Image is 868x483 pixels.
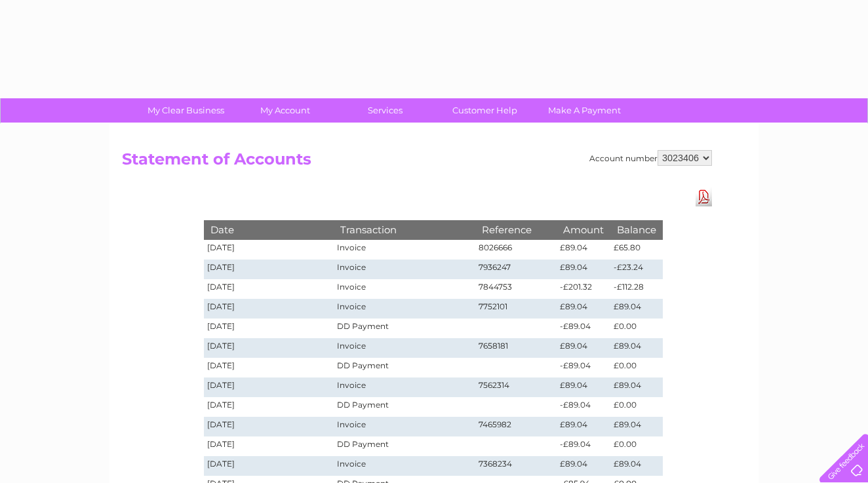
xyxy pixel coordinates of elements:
td: Invoice [334,299,475,319]
td: [DATE] [204,358,334,377]
td: Invoice [334,260,475,279]
th: Reference [475,220,557,239]
td: Invoice [334,279,475,299]
td: £0.00 [610,358,663,377]
td: Invoice [334,377,475,397]
td: [DATE] [204,299,334,319]
th: Amount [557,220,610,239]
td: £89.04 [557,240,610,260]
td: [DATE] [204,397,334,417]
td: 7368234 [475,456,557,476]
td: £0.00 [610,436,663,456]
th: Date [204,220,334,239]
td: £89.04 [557,377,610,397]
td: 7465982 [475,417,557,436]
td: £89.04 [610,456,663,476]
td: 7936247 [475,260,557,279]
td: Invoice [334,456,475,476]
td: [DATE] [204,240,334,260]
td: [DATE] [204,319,334,338]
td: [DATE] [204,377,334,397]
td: £89.04 [557,338,610,358]
td: -£201.32 [557,279,610,299]
td: -£89.04 [557,358,610,377]
td: 7658181 [475,338,557,358]
td: Invoice [334,338,475,358]
td: [DATE] [204,436,334,456]
td: 7844753 [475,279,557,299]
td: [DATE] [204,279,334,299]
td: £89.04 [610,417,663,436]
td: [DATE] [204,338,334,358]
a: My Clear Business [132,98,240,123]
td: -£112.28 [610,279,663,299]
td: £65.80 [610,240,663,260]
td: £89.04 [557,456,610,476]
td: Invoice [334,240,475,260]
td: -£23.24 [610,260,663,279]
td: -£89.04 [557,436,610,456]
td: 7562314 [475,377,557,397]
td: £0.00 [610,319,663,338]
td: £89.04 [610,338,663,358]
td: £89.04 [557,299,610,319]
a: My Account [231,98,340,123]
td: DD Payment [334,319,475,338]
td: £89.04 [557,260,610,279]
div: Account number [589,150,712,166]
td: £89.04 [610,299,663,319]
td: [DATE] [204,417,334,436]
a: Customer Help [431,98,539,123]
td: DD Payment [334,358,475,377]
td: £89.04 [610,377,663,397]
a: Services [331,98,439,123]
td: DD Payment [334,436,475,456]
td: DD Payment [334,397,475,417]
td: 8026666 [475,240,557,260]
td: Invoice [334,417,475,436]
td: [DATE] [204,456,334,476]
td: -£89.04 [557,397,610,417]
th: Balance [610,220,663,239]
h2: Statement of Accounts [122,150,712,175]
td: £0.00 [610,397,663,417]
td: [DATE] [204,260,334,279]
td: £89.04 [557,417,610,436]
td: -£89.04 [557,319,610,338]
a: Make A Payment [530,98,639,123]
a: Download Pdf [696,187,712,206]
td: 7752101 [475,299,557,319]
th: Transaction [334,220,475,239]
